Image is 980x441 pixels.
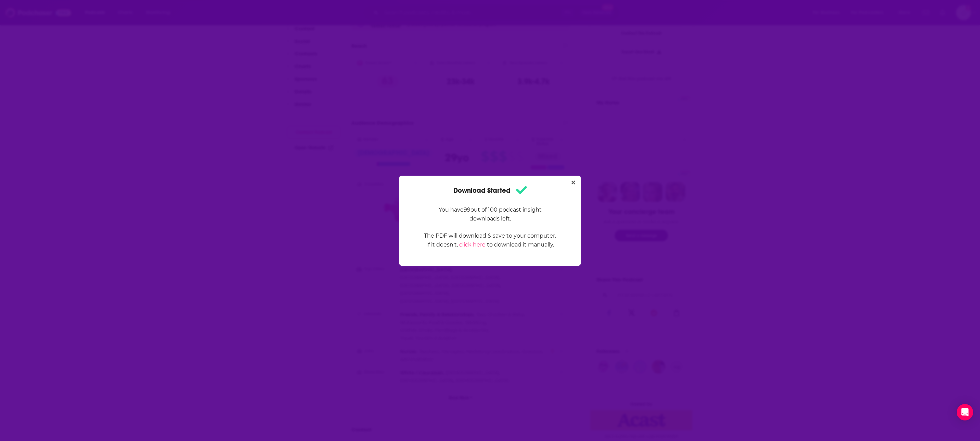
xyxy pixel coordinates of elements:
[459,241,486,248] a: click here
[453,184,527,197] h1: Download Started
[424,231,556,249] p: The PDF will download & save to your computer. If it doesn't, to download it manually.
[957,404,973,420] div: Open Intercom Messenger
[424,205,556,223] p: You have 99 out of 100 podcast insight downloads left.
[569,178,578,187] button: Close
